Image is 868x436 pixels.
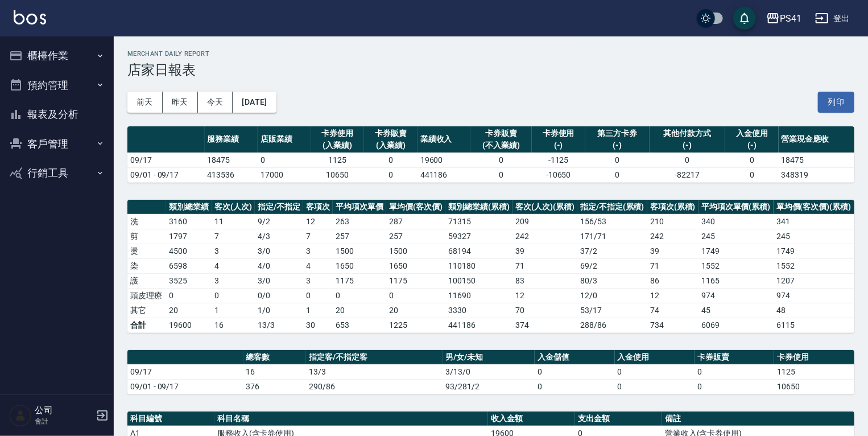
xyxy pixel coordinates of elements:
td: 7 [212,229,255,244]
th: 入金使用 [615,350,695,365]
td: 3 [303,244,333,258]
th: 客項次 [303,200,333,215]
td: 0 [615,364,695,379]
td: 413536 [205,167,258,182]
td: 110180 [445,258,512,273]
td: 3 / 0 [255,244,303,258]
td: 68194 [445,244,512,258]
button: 前天 [127,92,163,113]
td: 18475 [205,153,258,167]
td: 1749 [774,244,854,258]
td: 37 / 2 [577,244,647,258]
td: 348319 [779,167,854,182]
td: 80 / 3 [577,273,647,288]
td: 3330 [445,303,512,318]
td: 93/281/2 [443,379,535,394]
td: 39 [512,244,577,258]
td: 1165 [698,273,774,288]
td: 0 [650,153,725,167]
td: 245 [774,229,854,244]
td: 0 [364,153,418,167]
th: 類別總業績 [166,200,212,215]
td: 0 [386,288,445,303]
th: 卡券販賣 [695,350,774,365]
td: 1552 [698,258,774,273]
td: 12 [512,288,577,303]
td: 288/86 [577,318,647,332]
button: 登出 [811,8,854,29]
td: 12 / 0 [577,288,647,303]
td: 16 [212,318,255,332]
td: 4500 [166,244,212,258]
td: 1 / 0 [255,303,303,318]
td: 0 [535,364,614,379]
td: 09/01 - 09/17 [127,167,205,182]
button: 昨天 [163,92,198,113]
td: 0 / 0 [255,288,303,303]
td: 30 [303,318,333,332]
td: 9 / 2 [255,214,303,229]
div: 卡券使用 [535,127,582,139]
td: 48 [774,303,854,318]
td: 0 [615,379,695,394]
div: (-) [652,139,722,151]
td: 376 [243,379,307,394]
td: 257 [333,229,386,244]
th: 總客數 [243,350,307,365]
button: 報表及分析 [5,100,109,129]
td: 0 [166,288,212,303]
th: 科目編號 [127,412,214,426]
td: 6069 [698,318,774,332]
td: 74 [647,303,698,318]
td: 287 [386,214,445,229]
td: 4 / 3 [255,229,303,244]
th: 業績收入 [418,126,471,153]
td: 0 [695,364,774,379]
h3: 店家日報表 [127,62,854,78]
td: 7 [303,229,333,244]
td: 245 [698,229,774,244]
td: 17000 [258,167,311,182]
td: 1500 [386,244,445,258]
td: 09/17 [127,153,205,167]
td: 70 [512,303,577,318]
td: 1207 [774,273,854,288]
button: save [733,7,756,30]
button: [DATE] [233,92,276,113]
td: 242 [647,229,698,244]
td: 頭皮理療 [127,288,166,303]
td: 20 [386,303,445,318]
td: 0 [470,167,532,182]
td: -1125 [532,153,585,167]
td: 59327 [445,229,512,244]
td: 1125 [774,364,854,379]
td: 1125 [311,153,365,167]
th: 備註 [662,412,854,426]
td: 69 / 2 [577,258,647,273]
td: 0 [585,167,650,182]
div: 入金使用 [728,127,776,139]
td: 0 [333,288,386,303]
td: 290/86 [306,379,443,394]
p: 會計 [35,416,93,426]
td: 0 [303,288,333,303]
img: Logo [14,10,46,24]
button: 列印 [818,92,854,113]
th: 平均項次單價 [333,200,386,215]
td: 剪 [127,229,166,244]
th: 類別總業績(累積) [445,200,512,215]
td: 1650 [386,258,445,273]
th: 營業現金應收 [779,126,854,153]
td: 71315 [445,214,512,229]
td: 1650 [333,258,386,273]
td: 0 [725,167,779,182]
td: 09/01 - 09/17 [127,379,243,394]
td: 10650 [774,379,854,394]
button: 客戶管理 [5,129,109,159]
td: 0 [212,288,255,303]
td: 4 [212,258,255,273]
td: -82217 [650,167,725,182]
td: 4 [303,258,333,273]
div: 第三方卡券 [588,127,647,139]
button: 預約管理 [5,71,109,100]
